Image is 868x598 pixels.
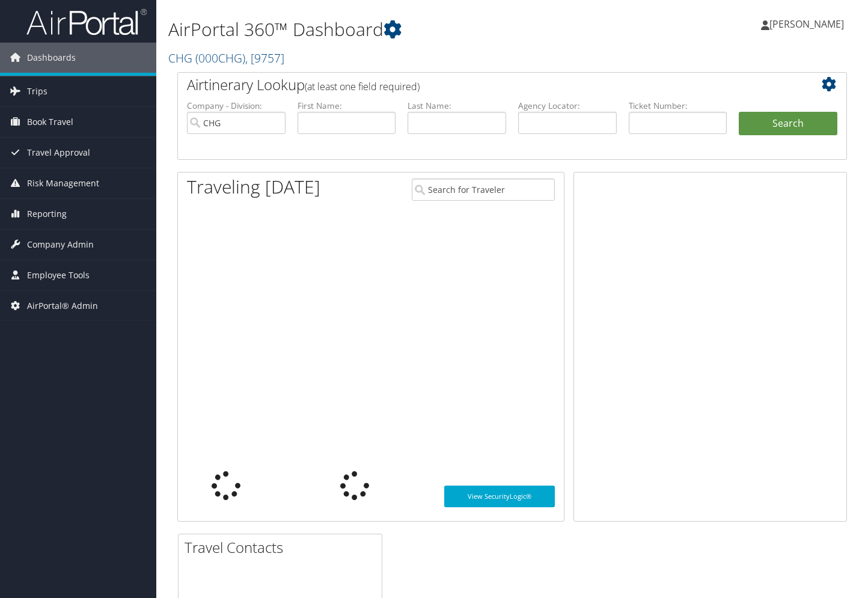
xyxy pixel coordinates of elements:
label: First Name: [298,100,396,112]
span: Travel Approval [27,138,90,168]
input: Search for Traveler [412,178,554,201]
span: Trips [27,76,47,106]
span: Employee Tools [27,260,90,290]
h2: Airtinerary Lookup [187,75,781,95]
button: Search [739,112,837,136]
span: AirPortal® Admin [27,291,98,321]
label: Last Name: [408,100,506,112]
span: , [ 9757 ] [245,50,284,66]
h1: Traveling [DATE] [187,174,320,200]
span: Dashboards [27,43,76,73]
a: View SecurityLogic® [444,486,555,507]
a: [PERSON_NAME] [761,6,856,42]
span: [PERSON_NAME] [769,17,844,31]
label: Agency Locator: [518,100,617,112]
h1: AirPortal 360™ Dashboard [168,17,627,42]
label: Ticket Number: [629,100,727,112]
span: Book Travel [27,107,73,137]
span: Risk Management [27,168,99,198]
img: airportal-logo.png [26,8,147,36]
h2: Travel Contacts [185,537,382,558]
label: Company - Division: [187,100,286,112]
span: Reporting [27,199,67,229]
span: Company Admin [27,230,94,260]
span: ( 000CHG ) [195,50,245,66]
a: CHG [168,50,284,66]
span: (at least one field required) [305,80,420,93]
